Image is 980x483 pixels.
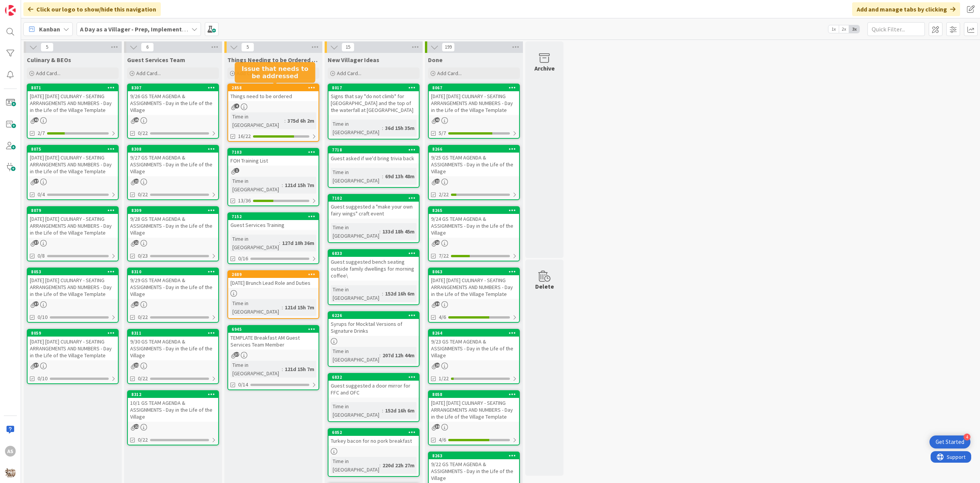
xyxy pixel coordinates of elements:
[534,64,555,73] div: Archive
[28,337,118,360] div: [DATE] [DATE] CULINARY - SEATING ARRANGEMENTS AND NUMBERS - Day in the Life of the Village Template
[328,146,419,153] div: 7718
[383,406,416,415] div: 152d 16h 6m
[38,252,45,260] span: 0/8
[383,124,416,132] div: 36d 15h 35m
[131,269,218,274] div: 8310
[439,129,446,137] span: 5/7
[227,56,319,64] span: Things Needing to be Ordered - PUT IN CARD, Don't make new card
[439,313,446,321] span: 4/6
[230,361,282,378] div: Time in [GEOGRAPHIC_DATA]
[228,91,318,101] div: Things need to be ordered
[228,156,318,166] div: FOH Training List
[131,392,218,397] div: 8312
[28,207,118,214] div: 8079
[936,438,964,446] div: Get Started
[230,177,282,194] div: Time in [GEOGRAPHIC_DATA]
[34,240,39,245] span: 37
[128,153,218,176] div: 9/27 GS TEAM AGENDA & ASSIGNMENTS - Day in the Life of the Village
[138,375,148,383] span: 0/22
[234,103,239,108] span: 4
[41,43,54,52] span: 5
[381,351,416,360] div: 207d 12h 44m
[128,391,218,398] div: 8312
[429,330,519,360] div: 82649/23 GS TEAM AGENDA & ASSIGNMENTS - Day in the Life of the Village
[280,239,316,247] div: 127d 10h 36m
[852,2,960,16] div: Add and manage tabs by clicking
[286,117,316,125] div: 375d 6h 2m
[23,2,161,16] div: Click our logo to show/hide this navigation
[238,197,251,205] span: 13/36
[535,282,554,291] div: Delete
[283,303,316,312] div: 121d 15h 7m
[328,312,419,319] div: 6226
[432,146,519,152] div: 8266
[341,43,354,52] span: 15
[228,326,318,350] div: 6945TEMPLATE Breakfast AM Guest Services Team Member
[134,179,139,184] span: 22
[332,430,419,435] div: 6052
[432,392,519,397] div: 8058
[230,235,279,251] div: Time in [GEOGRAPHIC_DATA]
[234,168,239,173] span: 1
[429,91,519,115] div: [DATE] [DATE] CULINARY - SEATING ARRANGEMENTS AND NUMBERS - Day in the Life of the Village Template
[128,330,218,360] div: 83119/30 GS TEAM AGENDA & ASSIGNMENTS - Day in the Life of the Village
[429,268,519,299] div: 8063[DATE] [DATE] CULINARY - SEATING ARRANGEMENTS AND NUMBERS - Day in the Life of the Village Te...
[435,363,440,368] span: 20
[28,146,118,176] div: 8075[DATE] [DATE] CULINARY - SEATING ARRANGEMENTS AND NUMBERS - Day in the Life of the Village Te...
[128,268,218,299] div: 83109/29 GS TEAM AGENDA & ASSIGNMENTS - Day in the Life of the Village
[328,84,419,91] div: 8017
[331,223,379,240] div: Time in [GEOGRAPHIC_DATA]
[279,239,280,247] span: :
[429,452,519,483] div: 82639/22 GS TEAM AGENDA & ASSIGNMENTS - Day in the Life of the Village
[5,5,16,16] img: Visit kanbanzone.com
[439,252,449,260] span: 7/22
[435,179,440,184] span: 22
[38,129,45,137] span: 2/7
[138,313,148,321] span: 0/22
[238,381,248,389] span: 0/14
[328,257,419,281] div: Guest suggested bench seating outside family dwellings for morning coffee\
[228,271,318,288] div: 2689[DATE] Brunch Lead Role and Duties
[232,149,318,155] div: 7103
[442,43,455,52] span: 199
[328,312,419,336] div: 6226Syrups for Mocktail Versions of Signature Drinks
[27,56,71,64] span: Culinary & BEOs
[282,303,283,312] span: :
[28,153,118,176] div: [DATE] [DATE] CULINARY - SEATING ARRANGEMENTS AND NUMBERS - Day in the Life of the Village Template
[429,207,519,214] div: 8265
[379,461,381,470] span: :
[331,457,379,474] div: Time in [GEOGRAPHIC_DATA]
[241,43,254,52] span: 5
[331,168,382,185] div: Time in [GEOGRAPHIC_DATA]
[28,275,118,299] div: [DATE] [DATE] CULINARY - SEATING ARRANGEMENTS AND NUMBERS - Day in the Life of the Village Template
[379,351,381,360] span: :
[867,22,925,36] input: Quick Filter...
[328,146,419,163] div: 7718Guest asked if we'd bring trivia back
[428,56,443,64] span: Done
[31,85,118,90] div: 8071
[282,365,283,373] span: :
[328,153,419,163] div: Guest asked if we'd bring trivia back
[429,268,519,275] div: 8063
[383,172,416,181] div: 69d 13h 48m
[228,149,318,166] div: 7103FOH Training List
[429,84,519,115] div: 8067[DATE] [DATE] CULINARY - SEATING ARRANGEMENTS AND NUMBERS - Day in the Life of the Village Te...
[128,391,218,422] div: 831210/1 GS TEAM AGENDA & ASSIGNMENTS - Day in the Life of the Village
[429,391,519,398] div: 8058
[284,117,286,125] span: :
[437,70,462,77] span: Add Card...
[28,214,118,238] div: [DATE] [DATE] CULINARY - SEATING ARRANGEMENTS AND NUMBERS - Day in the Life of the Village Template
[39,25,60,34] span: Kanban
[238,132,251,140] span: 16/22
[128,146,218,153] div: 8308
[228,84,318,91] div: 2858
[435,301,440,306] span: 39
[435,424,440,429] span: 39
[435,240,440,245] span: 20
[429,452,519,459] div: 8263
[31,330,118,336] div: 8059
[432,453,519,458] div: 8263
[429,146,519,153] div: 8266
[429,330,519,337] div: 8264
[134,240,139,245] span: 22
